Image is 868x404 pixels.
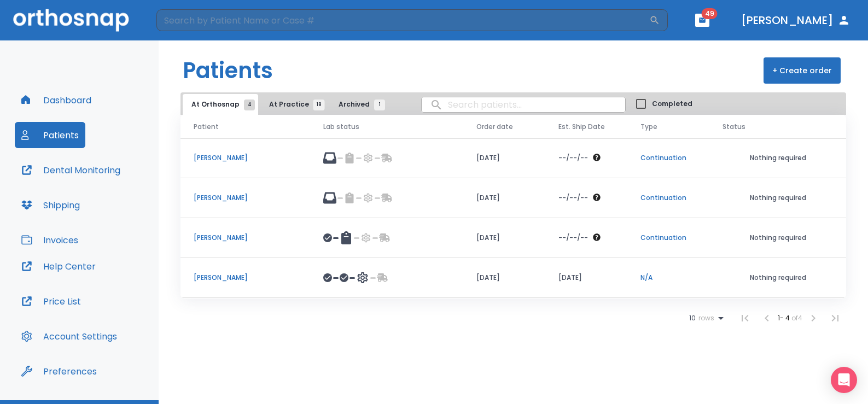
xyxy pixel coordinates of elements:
p: Continuation [640,193,696,203]
p: Nothing required [723,193,833,203]
button: Invoices [15,227,85,253]
span: 10 [689,314,696,322]
p: Nothing required [723,273,833,283]
span: Archived [339,99,380,109]
p: Nothing required [723,233,833,243]
button: Shipping [15,192,86,218]
button: [PERSON_NAME] [737,10,855,30]
h1: Patients [183,54,273,87]
span: At Practice [269,99,319,109]
button: Dashboard [15,87,98,113]
span: Type [640,122,657,132]
p: --/--/-- [558,193,588,203]
p: N/A [640,273,696,283]
p: Continuation [640,153,696,163]
button: Account Settings [15,323,124,349]
button: + Create order [764,57,841,84]
button: Dental Monitoring [15,157,127,183]
div: The date will be available after approving treatment plan [558,233,614,243]
span: Patient [194,122,219,132]
span: Order date [476,122,513,132]
button: Preferences [15,358,103,384]
span: 18 [313,99,325,110]
span: At Orthosnap [191,99,249,109]
span: Completed [652,99,692,109]
td: [DATE] [463,178,545,218]
p: --/--/-- [558,153,588,163]
span: Lab status [323,122,359,132]
img: Orthosnap [13,9,129,31]
button: Patients [15,122,85,148]
td: [DATE] [463,138,545,178]
p: [PERSON_NAME] [194,153,297,163]
span: 4 [244,99,255,110]
p: [PERSON_NAME] [194,193,297,203]
span: 49 [702,8,718,19]
div: The date will be available after approving treatment plan [558,153,614,163]
input: search [422,94,625,115]
td: [DATE] [545,258,627,298]
span: 1 [374,99,385,110]
p: --/--/-- [558,233,588,243]
input: Search by Patient Name or Case # [156,9,649,31]
div: tabs [183,94,391,115]
span: Est. Ship Date [558,122,605,132]
button: Price List [15,288,88,314]
span: rows [696,314,714,322]
button: Help Center [15,253,102,279]
span: 1 - 4 [778,313,791,323]
td: [DATE] [463,218,545,258]
p: [PERSON_NAME] [194,233,297,243]
td: [DATE] [463,258,545,298]
span: of 4 [791,313,802,323]
div: The date will be available after approving treatment plan [558,193,614,203]
div: Open Intercom Messenger [831,367,857,393]
p: Nothing required [723,153,833,163]
p: [PERSON_NAME] [194,273,297,283]
span: Status [723,122,745,132]
p: Continuation [640,233,696,243]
